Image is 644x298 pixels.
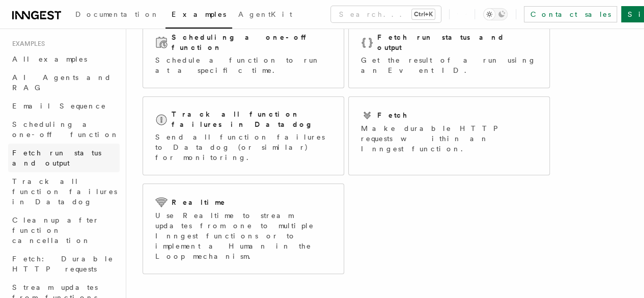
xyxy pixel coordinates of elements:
[8,68,120,97] a: AI Agents and RAG
[12,177,117,206] span: Track all function failures in Datadog
[172,197,226,207] h2: Realtime
[232,3,298,28] a: AgentKit
[8,97,120,115] a: Email Sequence
[155,210,331,261] p: Use Realtime to stream updates from one to multiple Inngest functions or to implement a Human in ...
[8,144,120,172] a: Fetch run status and output
[143,183,344,274] a: RealtimeUse Realtime to stream updates from one to multiple Inngest functions or to implement a H...
[172,10,226,18] span: Examples
[155,132,331,162] p: Send all function failures to Datadog (or similar) for monitoring.
[143,96,344,175] a: Track all function failures in DatadogSend all function failures to Datadog (or similar) for moni...
[12,55,87,63] span: All examples
[8,172,120,211] a: Track all function failures in Datadog
[143,19,344,88] a: Scheduling a one-off functionSchedule a function to run at a specific time.
[483,8,508,20] button: Toggle dark mode
[165,3,232,29] a: Examples
[8,50,120,68] a: All examples
[8,250,120,278] a: Fetch: Durable HTTP requests
[75,10,159,18] span: Documentation
[155,55,331,75] p: Schedule a function to run at a specific time.
[69,3,165,28] a: Documentation
[12,216,99,245] span: Cleanup after function cancellation
[377,32,537,52] h2: Fetch run status and output
[361,123,537,154] p: Make durable HTTP requests within an Inngest function.
[348,96,550,175] a: FetchMake durable HTTP requests within an Inngest function.
[8,40,45,48] span: Examples
[172,109,331,129] h2: Track all function failures in Datadog
[12,73,111,92] span: AI Agents and RAG
[12,102,106,110] span: Email Sequence
[172,32,331,52] h2: Scheduling a one-off function
[8,211,120,250] a: Cleanup after function cancellation
[377,110,408,120] h2: Fetch
[524,6,617,22] a: Contact sales
[8,115,120,144] a: Scheduling a one-off function
[412,9,435,19] kbd: Ctrl+K
[361,55,537,75] p: Get the result of a run using an Event ID.
[12,255,114,273] span: Fetch: Durable HTTP requests
[12,149,101,167] span: Fetch run status and output
[238,10,292,18] span: AgentKit
[348,19,550,88] a: Fetch run status and outputGet the result of a run using an Event ID.
[12,120,119,139] span: Scheduling a one-off function
[331,6,441,22] button: Search...Ctrl+K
